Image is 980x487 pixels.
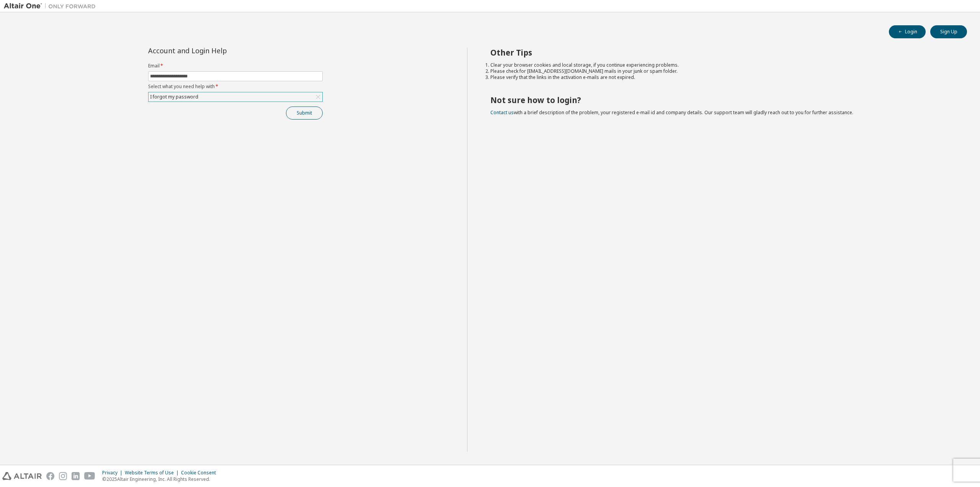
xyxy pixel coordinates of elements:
[148,84,323,90] label: Select what you need help with
[125,470,181,476] div: Website Terms of Use
[72,472,80,480] img: linkedin.svg
[490,62,954,68] li: Clear your browser cookies and local storage, if you continue experiencing problems.
[181,470,220,476] div: Cookie Consent
[490,109,514,116] a: Contact us
[149,92,322,102] div: I forgot my password
[490,74,954,80] li: Please verify that the links in the activation e-mails are not expired.
[490,68,954,74] li: Please check for [EMAIL_ADDRESS][DOMAIN_NAME] mails in your junk or spam folder.
[102,476,220,482] p: © 2025 Altair Engineering, Inc. All Rights Reserved.
[286,107,323,120] button: Submit
[149,93,199,101] div: I forgot my password
[490,109,853,116] span: with a brief description of the problem, your registered e-mail id and company details. Our suppo...
[930,25,967,38] button: Sign Up
[4,2,100,10] img: Altair One
[148,48,288,54] div: Account and Login Help
[2,472,42,480] img: altair_logo.svg
[59,472,67,480] img: instagram.svg
[889,25,926,38] button: Login
[46,472,54,480] img: facebook.svg
[102,470,125,476] div: Privacy
[490,95,954,105] h2: Not sure how to login?
[84,472,95,480] img: youtube.svg
[148,63,323,69] label: Email
[490,48,954,57] h2: Other Tips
